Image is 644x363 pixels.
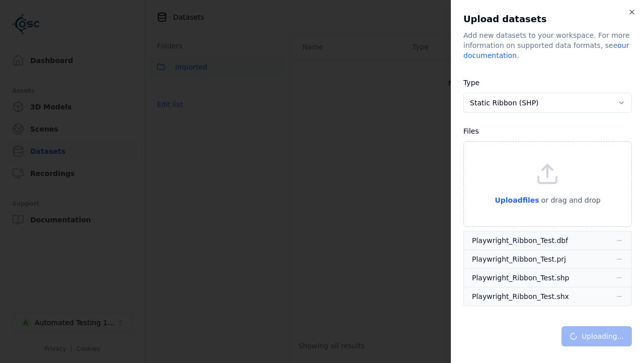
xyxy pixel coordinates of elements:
[495,196,539,204] span: Upload files
[463,30,632,60] div: Add new datasets to your workspace. For more information on supported data formats, see .
[463,127,479,135] label: Files
[472,291,569,301] div: Playwright_Ribbon_Test.shx
[463,12,632,26] h2: Upload datasets
[539,194,601,206] p: or drag and drop
[472,235,568,246] div: Playwright_Ribbon_Test.dbf
[472,273,569,283] div: Playwright_Ribbon_Test.shp
[463,79,479,87] label: Type
[472,254,566,264] div: Playwright_Ribbon_Test.prj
